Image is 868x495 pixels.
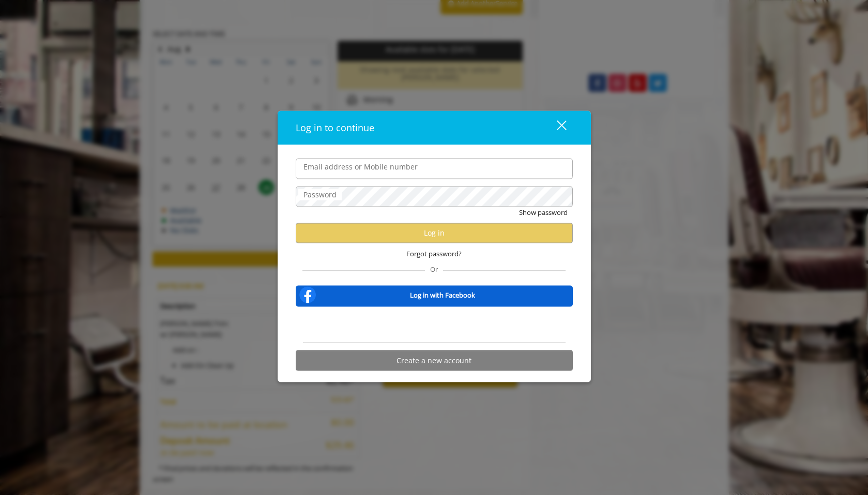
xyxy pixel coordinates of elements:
span: Log in to continue [296,121,374,133]
input: Email address or Mobile number [296,158,573,179]
button: Show password [519,207,568,218]
input: Password [296,186,573,207]
b: Log in with Facebook [410,290,475,301]
iframe: Sign in with Google Button [369,314,499,336]
label: Email address or Mobile number [298,161,423,172]
span: Forgot password? [406,248,462,259]
button: Create a new account [296,350,573,370]
img: facebook-logo [297,285,318,305]
button: Log in [296,223,573,243]
div: close dialog [545,120,566,135]
button: close dialog [538,117,573,138]
span: Or [425,265,443,274]
label: Password [298,189,342,200]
